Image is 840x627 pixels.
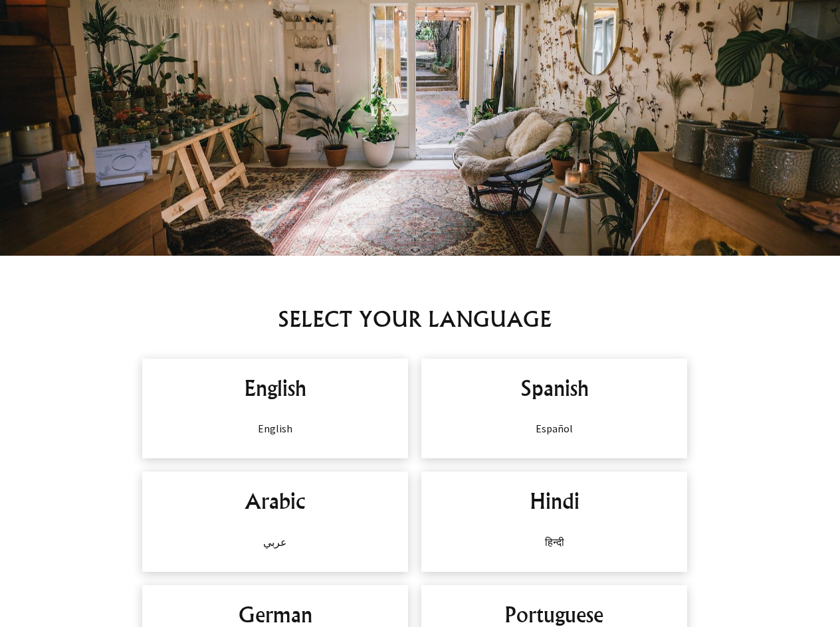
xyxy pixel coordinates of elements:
h2: Hindi [435,485,674,517]
h2: Arabic [156,485,395,517]
p: Español [435,420,674,436]
h2: English [156,372,395,404]
h2: Spanish [435,372,674,404]
p: عربي [156,534,395,550]
p: हिन्दी [435,534,674,550]
p: English [156,420,395,436]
